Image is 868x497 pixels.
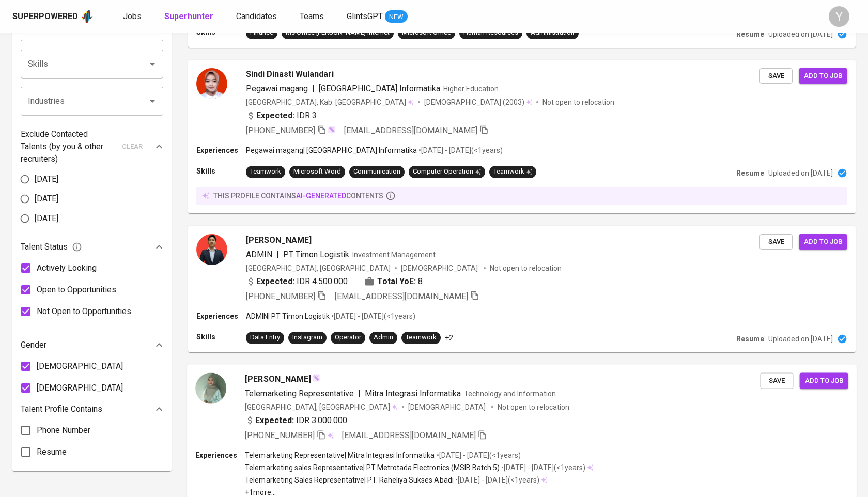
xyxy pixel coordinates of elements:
[312,83,315,95] span: |
[35,173,58,185] span: [DATE]
[245,475,453,485] p: Telemarketing Sales Representative | PT. Raheliya Sukses Abadi
[12,9,94,24] a: Superpoweredapp logo
[768,29,833,39] p: Uploaded on [DATE]
[246,234,312,246] span: [PERSON_NAME]
[255,414,293,426] b: Expected:
[246,126,315,135] span: [PHONE_NUMBER]
[37,305,131,318] span: Not Open to Opportunities
[342,430,476,440] span: [EMAIL_ADDRESS][DOMAIN_NAME]
[443,85,499,93] span: Higher Education
[800,372,848,389] button: Add to job
[195,372,226,403] img: 07c74db8336a909c2f3da3eaff19d237.jpeg
[21,128,116,165] p: Exclude Contacted Talents (by you & other recruiters)
[245,414,347,426] div: IDR 3.000.000
[35,193,58,205] span: [DATE]
[408,401,487,412] span: [DEMOGRAPHIC_DATA]
[245,401,398,412] div: [GEOGRAPHIC_DATA], [GEOGRAPHIC_DATA]
[296,192,346,200] span: AI-generated
[246,68,334,81] span: Sindi Dinasti Wulandari
[245,462,499,473] p: Telemarketing sales Representative | PT Metrotada Electronics (MSIB Batch 5)
[542,97,614,107] p: Not open to relocation
[365,388,461,398] span: Mitra Integrasi Informatika
[335,333,361,343] div: Operator
[37,424,90,437] span: Phone Number
[493,167,532,177] div: Teamwork
[246,97,414,107] div: [GEOGRAPHIC_DATA], Kab. [GEOGRAPHIC_DATA]
[236,10,279,23] a: Candidates
[123,10,144,23] a: Jobs
[424,97,532,107] div: (2003)
[246,311,330,321] p: ADMIN | PT Timon Logistik
[292,333,322,343] div: Instagram
[245,388,354,398] span: Telemarketing Representative
[804,236,842,248] span: Add to job
[21,399,163,420] div: Talent Profile Contains
[21,241,82,253] span: Talent Status
[736,334,764,344] p: Resume
[283,250,349,259] span: PT Timon Logistik
[490,263,562,273] p: Not open to relocation
[246,263,391,273] div: [GEOGRAPHIC_DATA], [GEOGRAPHIC_DATA]
[245,430,314,440] span: [PHONE_NUMBER]
[256,275,295,288] b: Expected:
[418,275,423,288] span: 8
[424,97,503,107] span: [DEMOGRAPHIC_DATA]
[344,126,477,135] span: [EMAIL_ADDRESS][DOMAIN_NAME]
[760,372,793,389] button: Save
[21,237,163,257] div: Talent Status
[256,110,295,122] b: Expected:
[188,226,856,352] a: [PERSON_NAME]ADMIN|PT Timon LogistikInvestment Management[GEOGRAPHIC_DATA], [GEOGRAPHIC_DATA][DEM...
[768,334,833,344] p: Uploaded on [DATE]
[374,333,393,343] div: Admin
[196,332,246,342] p: Skills
[21,403,102,415] p: Talent Profile Contains
[37,262,97,274] span: Actively Looking
[245,450,435,460] p: Telemarketing Representative | Mitra Integrasi Informatika
[250,333,280,343] div: Data Entry
[330,311,415,321] p: • [DATE] - [DATE] ( <1 years )
[246,145,417,156] p: Pegawai magang | [GEOGRAPHIC_DATA] Informatika
[37,382,123,394] span: [DEMOGRAPHIC_DATA]
[799,234,847,250] button: Add to job
[123,11,142,21] span: Jobs
[250,167,281,177] div: Teamwork
[765,236,787,248] span: Save
[768,168,833,178] p: Uploaded on [DATE]
[445,333,453,343] p: +2
[760,234,793,250] button: Save
[196,166,246,176] p: Skills
[435,450,520,460] p: • [DATE] - [DATE] ( <1 years )
[358,387,361,399] span: |
[417,145,503,156] p: • [DATE] - [DATE] ( <1 years )
[500,462,585,473] p: • [DATE] - [DATE] ( <1 years )
[196,311,246,321] p: Experiences
[347,10,408,23] a: GlintsGPT NEW
[300,11,324,21] span: Teams
[335,291,468,301] span: [EMAIL_ADDRESS][DOMAIN_NAME]
[213,191,383,201] p: this profile contains contents
[765,375,788,386] span: Save
[12,11,78,23] div: Superpowered
[236,11,277,21] span: Candidates
[196,145,246,156] p: Experiences
[246,84,308,94] span: Pegawai magang
[196,68,227,99] img: eb02866212623e432edc4847a6dd9fad.jpg
[736,29,764,39] p: Resume
[80,9,94,24] img: app logo
[145,94,160,108] button: Open
[35,212,58,225] span: [DATE]
[464,389,556,397] span: Technology and Information
[196,234,227,265] img: 588efcb45a7933af439e0d2742367132.jpg
[799,68,847,84] button: Add to job
[246,110,317,122] div: IDR 3
[21,335,163,355] div: Gender
[829,6,849,27] div: Y
[21,128,163,165] div: Exclude Contacted Talents (by you & other recruiters)clear
[293,167,341,177] div: Microsoft Word
[406,333,437,343] div: Teamwork
[454,475,539,485] p: • [DATE] - [DATE] ( <1 years )
[805,375,843,386] span: Add to job
[246,250,272,259] span: ADMIN
[413,167,481,177] div: Computer Operation
[145,57,160,71] button: Open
